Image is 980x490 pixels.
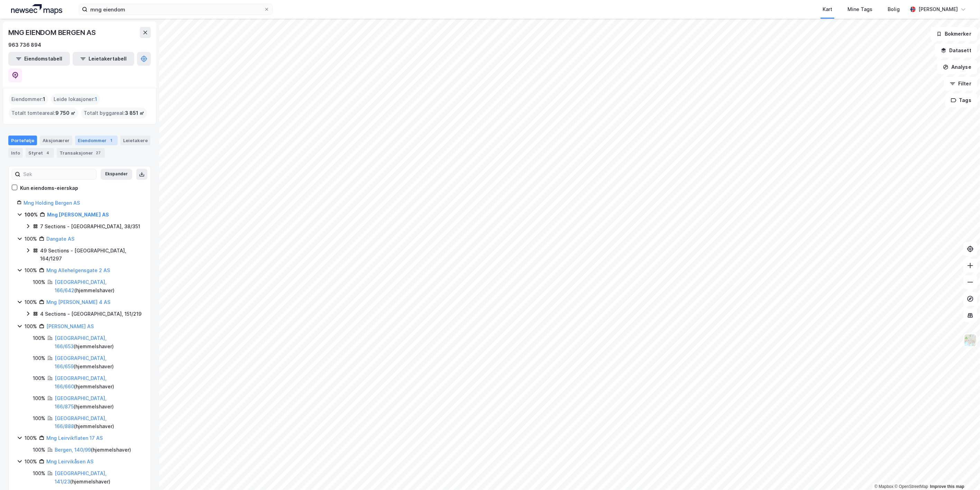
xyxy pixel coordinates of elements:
div: Totalt byggareal : [81,108,147,119]
div: ( hjemmelshaver ) [55,446,131,454]
div: 100% [25,434,37,442]
a: [GEOGRAPHIC_DATA], 166/642 [55,279,107,293]
div: Kun eiendoms-eierskap [20,184,78,192]
div: MNG EIENDOM BERGEN AS [8,27,97,38]
a: [GEOGRAPHIC_DATA], 166/875 [55,395,107,409]
div: 100% [25,266,37,275]
div: ( hjemmelshaver ) [55,414,142,431]
div: 4 [44,149,51,156]
a: Mng [PERSON_NAME] 4 AS [46,299,110,305]
div: 100% [33,334,45,342]
a: Bergen, 140/99 [55,447,91,453]
div: 100% [25,235,37,243]
span: 1 [43,95,45,103]
div: 1 [108,137,115,144]
div: ( hjemmelshaver ) [55,354,142,371]
a: [GEOGRAPHIC_DATA], 141/23 [55,470,107,484]
div: ( hjemmelshaver ) [55,394,142,411]
div: 100% [33,469,45,478]
button: Filter [944,77,977,91]
a: Mng Holding Bergen AS [24,200,80,206]
div: ( hjemmelshaver ) [55,469,142,486]
img: Z [964,334,977,347]
div: 963 736 894 [8,41,41,49]
a: Dangate AS [46,236,74,242]
div: Totalt tomteareal : [9,108,78,119]
div: 100% [33,446,45,454]
div: 100% [33,374,45,382]
button: Tags [945,93,977,107]
span: 3 851 ㎡ [125,109,144,117]
a: Mapbox [874,484,894,489]
div: Styret [26,148,54,158]
input: Søk på adresse, matrikkel, gårdeiere, leietakere eller personer [88,4,264,15]
div: Kart [823,5,832,13]
img: logo.a4113a55bc3d86da70a041830d287a7e.svg [11,4,62,15]
div: Leietakere [120,136,150,145]
button: Ekspander [101,169,132,180]
button: Analyse [937,60,977,74]
div: 27 [94,149,102,156]
div: Mine Tags [848,5,872,13]
span: 1 [95,95,97,103]
input: Søk [20,169,96,179]
div: 100% [25,322,37,331]
div: ( hjemmelshaver ) [55,374,142,391]
div: 49 Sections - [GEOGRAPHIC_DATA], 164/1297 [40,247,142,263]
div: 100% [25,211,38,219]
div: Eiendommer : [9,94,48,105]
a: [PERSON_NAME] AS [46,323,94,329]
div: Portefølje [8,136,37,145]
a: Mng Leirvikflaten 17 AS [46,435,103,441]
a: [GEOGRAPHIC_DATA], 166/653 [55,335,107,349]
div: 7 Sections - [GEOGRAPHIC_DATA], 38/351 [40,222,140,231]
a: Mng Leirvikåsen AS [46,459,93,464]
a: Mng Allehelgensgate 2 AS [46,267,110,273]
button: Bokmerker [931,27,977,41]
a: [GEOGRAPHIC_DATA], 166/660 [55,375,107,389]
div: ( hjemmelshaver ) [55,334,142,351]
button: Eiendomstabell [8,52,70,66]
div: Transaksjoner [57,148,105,158]
div: Info [8,148,23,158]
div: 100% [25,457,37,466]
a: Improve this map [930,484,964,489]
iframe: Chat Widget [945,457,980,490]
div: [PERSON_NAME] [918,5,958,13]
a: OpenStreetMap [895,484,928,489]
div: Leide lokasjoner : [51,94,100,105]
button: Datasett [935,44,977,57]
a: [GEOGRAPHIC_DATA], 166/659 [55,355,107,369]
div: ( hjemmelshaver ) [55,278,142,295]
div: Aksjonærer [40,136,72,145]
div: 100% [33,278,45,286]
div: 100% [33,394,45,403]
div: 100% [33,414,45,423]
div: Bolig [888,5,900,13]
div: 100% [25,298,37,306]
span: 9 750 ㎡ [55,109,75,117]
a: [GEOGRAPHIC_DATA], 166/888 [55,415,107,429]
div: 100% [33,354,45,362]
button: Leietakertabell [73,52,134,66]
a: Mng [PERSON_NAME] AS [47,212,109,218]
div: Eiendommer [75,136,118,145]
div: 4 Sections - [GEOGRAPHIC_DATA], 151/219 [40,310,141,318]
